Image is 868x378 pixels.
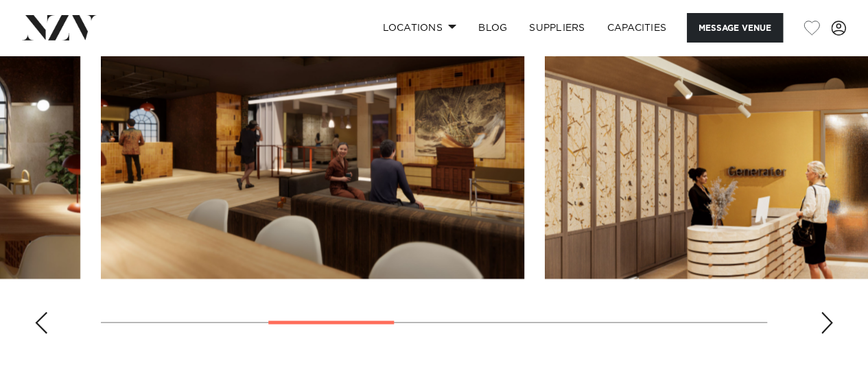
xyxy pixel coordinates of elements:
[518,13,596,43] a: SUPPLIERS
[22,15,97,40] img: nzv-logo.png
[596,13,678,43] a: Capacities
[371,13,467,43] a: Locations
[467,13,518,43] a: BLOG
[687,13,783,43] button: Message Venue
